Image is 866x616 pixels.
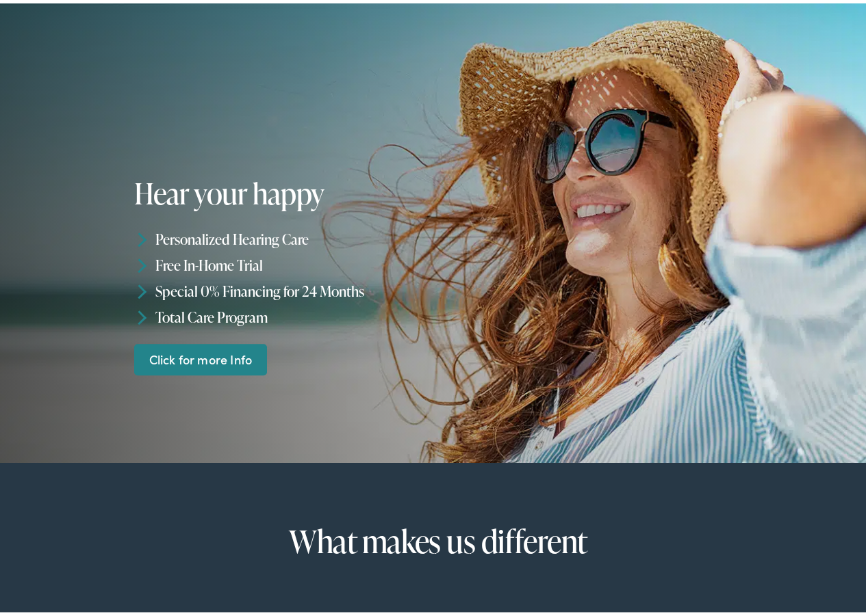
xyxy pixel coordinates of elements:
[134,340,267,373] a: Click for more Info
[134,301,437,327] li: Total Care Program
[134,223,437,249] li: Personalized Hearing Care
[90,521,787,555] h2: What makes us different
[134,275,437,301] li: Special 0% Financing for 24 Months
[134,174,437,206] h1: Hear your happy
[134,249,437,275] li: Free In-Home Trial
